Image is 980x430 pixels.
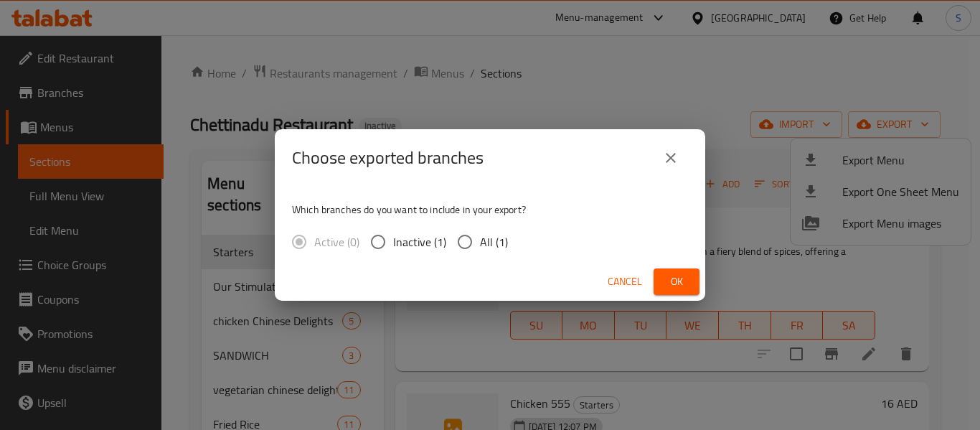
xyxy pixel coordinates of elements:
span: Active (0) [314,233,359,251]
span: Cancel [608,273,642,291]
span: All (1) [480,233,508,251]
button: Cancel [602,268,648,295]
span: Ok [665,273,688,291]
button: Ok [654,268,699,295]
p: Which branches do you want to include in your export? [292,202,688,217]
h2: Choose exported branches [292,146,484,169]
button: close [654,141,688,175]
span: Inactive (1) [393,233,446,251]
